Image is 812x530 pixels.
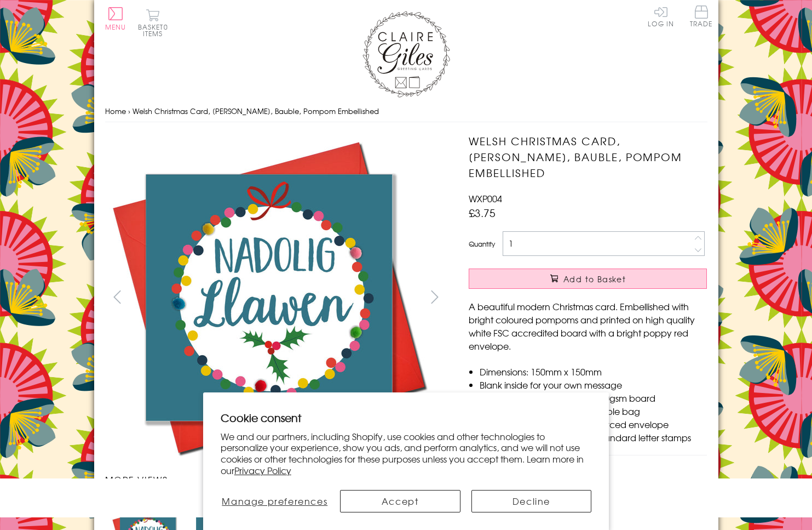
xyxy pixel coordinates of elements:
[362,11,450,98] img: Claire Giles Greetings Cards
[480,378,707,391] li: Blank inside for your own message
[469,192,502,205] span: WXP004
[221,490,329,512] button: Manage preferences
[105,7,126,30] button: Menu
[340,490,460,512] button: Accept
[234,464,291,477] a: Privacy Policy
[221,431,592,476] p: We and our partners, including Shopify, use cookies and other technologies to personalize your ex...
[480,391,707,404] li: Printed in the U.K on quality 350gsm board
[422,284,447,309] button: next
[480,365,707,378] li: Dimensions: 150mm x 150mm
[105,473,447,486] h3: More views
[690,5,713,29] a: Trade
[469,205,496,220] span: £3.75
[469,133,707,180] h1: Welsh Christmas Card, [PERSON_NAME], Bauble, Pompom Embellished
[222,494,327,508] span: Manage preferences
[105,100,707,123] nav: breadcrumbs
[128,106,130,116] span: ›
[105,22,126,32] span: Menu
[133,106,379,116] span: Welsh Christmas Card, [PERSON_NAME], Bauble, Pompom Embellished
[469,269,707,289] button: Add to Basket
[105,133,433,462] img: Welsh Christmas Card, Nadolig Llawen, Bauble, Pompom Embellished
[138,9,168,37] button: Basket0 items
[471,490,592,512] button: Decline
[563,273,626,284] span: Add to Basket
[105,106,126,116] a: Home
[221,410,592,425] h2: Cookie consent
[648,5,674,27] a: Log In
[143,22,168,38] span: 0 items
[469,239,495,249] label: Quantity
[469,300,707,352] p: A beautiful modern Christmas card. Embellished with bright coloured pompoms and printed on high q...
[105,284,130,309] button: prev
[690,5,713,27] span: Trade
[447,133,775,462] img: Welsh Christmas Card, Nadolig Llawen, Bauble, Pompom Embellished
